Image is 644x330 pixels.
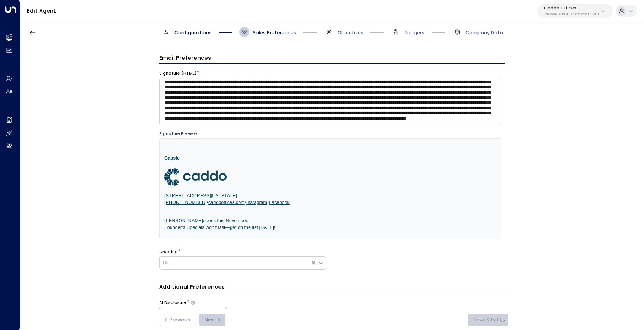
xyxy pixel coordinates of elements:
a: Instagram [246,200,267,205]
span: Sales Preferences [253,29,296,36]
p: 7b1ceed7-40fa-4014-bd85-aaf588512a38 [544,13,599,16]
label: Signature (HTML) [159,70,196,76]
a: [PERSON_NAME] [164,218,203,223]
p: Caddo Offices [544,6,599,10]
span: • • • [164,200,290,205]
a: [PHONE_NUMBER] [164,200,206,205]
span: [STREET_ADDRESS][US_STATE] [164,193,237,198]
label: AI Disclosure [159,300,186,306]
div: Hi [163,260,307,267]
div: Signature Preview [159,131,501,137]
h3: Email Preferences [159,54,505,64]
span: Objectives [338,29,363,36]
span: Company Data [465,29,503,36]
span: Configurations [174,29,212,36]
a: caddooffices.com [208,200,245,205]
a: Facebook [269,200,290,205]
span: caddooffices [208,200,234,205]
span: Triggers [404,29,424,36]
label: Greeting [159,249,178,255]
button: Caddo Offices7b1ceed7-40fa-4014-bd85-aaf588512a38 [537,4,613,18]
h3: Additional Preferences [159,283,505,293]
span: opens this November. Founder’s Specials won’t last—get on the list [DATE]! [164,218,275,230]
button: Choose whether the agent should proactively disclose its AI nature in communications or only reve... [191,300,195,305]
div: Platform [159,307,227,321]
a: Edit Agent [27,7,56,15]
button: Off [193,307,226,321]
img: 1GY2AoYvIz2YfMPZjzXrt3P-YzHh6-am2cZA6h0ZhnGaFc3plIlOfL73s-jgFbkfD0Hg-558QPzDX_mAruAkktH9TCaampYKh... [164,168,227,186]
button: On [160,307,193,321]
b: Cassie [164,155,180,161]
